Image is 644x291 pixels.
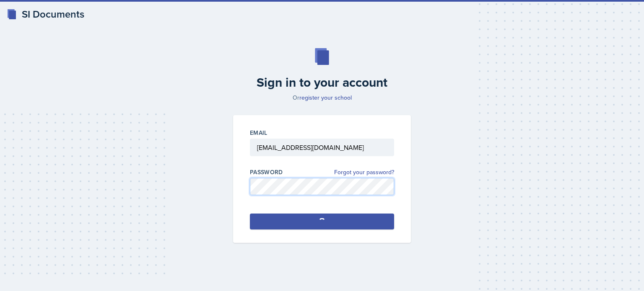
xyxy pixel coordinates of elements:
h2: Sign in to your account [228,75,416,90]
a: Forgot your password? [334,168,394,177]
a: register your school [299,93,352,102]
label: Password [250,168,283,176]
input: Email [250,139,394,156]
label: Email [250,129,267,137]
a: SI Documents [7,7,84,22]
p: Or [228,93,416,102]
